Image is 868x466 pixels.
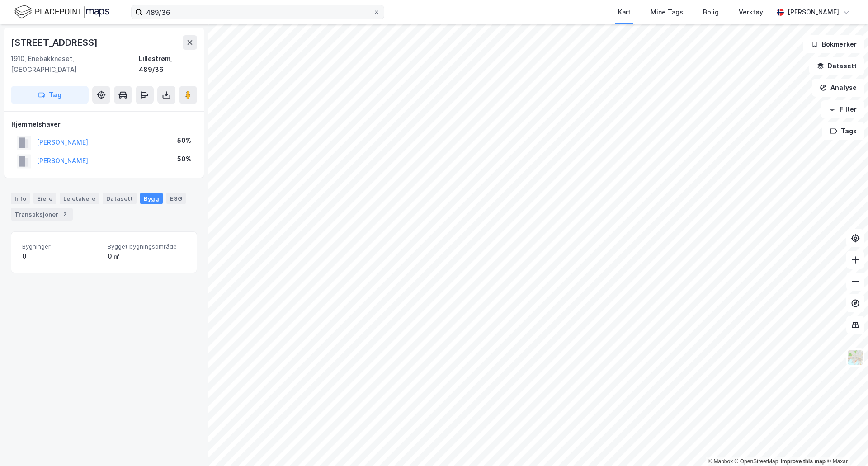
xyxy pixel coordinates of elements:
[14,4,109,20] img: logo.f888ab2527a4732fd821a326f86c7f29.svg
[823,423,868,466] iframe: Chat Widget
[618,7,631,18] div: Kart
[781,458,826,465] a: Improve this map
[823,423,868,466] div: Kontrollprogram for chat
[166,193,186,204] div: ESG
[11,53,139,75] div: 1910, Enebakkneset, [GEOGRAPHIC_DATA]
[22,251,100,262] div: 0
[809,57,864,75] button: Datasett
[108,243,186,250] span: Bygget bygningsområde
[140,193,163,204] div: Bygg
[739,7,763,18] div: Verktøy
[821,100,864,118] button: Filter
[703,7,719,18] div: Bolig
[11,193,30,204] div: Info
[708,458,733,465] a: Mapbox
[60,193,99,204] div: Leietakere
[60,210,69,219] div: 2
[142,5,373,19] input: Søk på adresse, matrikkel, gårdeiere, leietakere eller personer
[177,135,191,146] div: 50%
[822,122,864,140] button: Tags
[177,154,191,165] div: 50%
[803,35,864,53] button: Bokmerker
[788,7,839,18] div: [PERSON_NAME]
[11,86,89,104] button: Tag
[108,251,186,262] div: 0 ㎡
[33,193,56,204] div: Eiere
[11,119,197,130] div: Hjemmelshaver
[22,243,100,250] span: Bygninger
[651,7,683,18] div: Mine Tags
[139,53,197,75] div: Lillestrøm, 489/36
[812,79,864,97] button: Analyse
[847,349,864,366] img: Z
[735,458,778,465] a: OpenStreetMap
[11,35,99,50] div: [STREET_ADDRESS]
[11,208,73,221] div: Transaksjoner
[103,193,137,204] div: Datasett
